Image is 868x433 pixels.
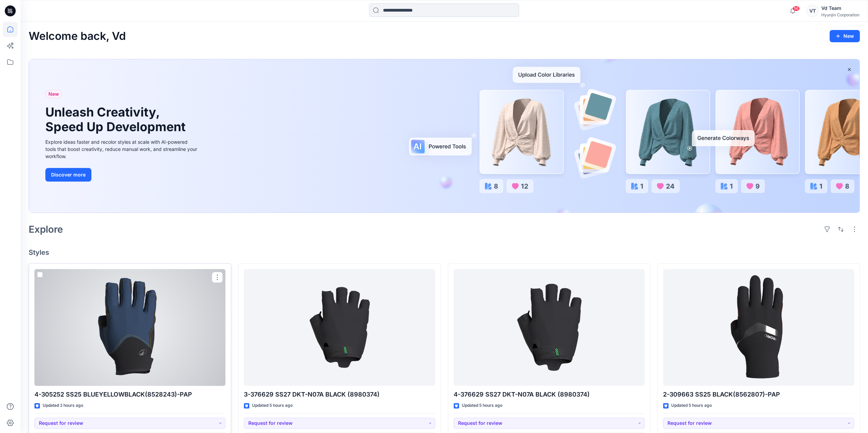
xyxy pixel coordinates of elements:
[454,390,645,399] p: 4-376629 SS27 DKT-N07A BLACK (8980374)
[45,105,189,134] h1: Unleash Creativity, Speed Up Development
[671,402,712,409] p: Updated 5 hours ago
[29,30,126,43] h2: Welcome back, Vd
[806,5,819,17] div: VT
[45,138,199,160] div: Explore ideas faster and recolor styles at scale with AI-powered tools that boost creativity, red...
[29,248,860,257] h4: Styles
[45,168,91,182] button: Discover more
[48,90,59,98] span: New
[792,6,800,11] span: 56
[34,269,225,386] a: 4-305252 SS25 BLUEYELLOWBLACK(8528243)-PAP
[45,168,199,182] a: Discover more
[821,12,859,17] div: Hyunjin Corporation
[252,402,293,409] p: Updated 5 hours ago
[34,390,225,399] p: 4-305252 SS25 BLUEYELLOWBLACK(8528243)-PAP
[244,390,435,399] p: 3-376629 SS27 DKT-N07A BLACK (8980374)
[29,224,63,235] h2: Explore
[43,402,83,409] p: Updated 2 hours ago
[663,269,854,386] a: 2-309663 SS25 BLACK(8562807)-PAP
[462,402,502,409] p: Updated 5 hours ago
[244,269,435,386] a: 3-376629 SS27 DKT-N07A BLACK (8980374)
[663,390,854,399] p: 2-309663 SS25 BLACK(8562807)-PAP
[454,269,645,386] a: 4-376629 SS27 DKT-N07A BLACK (8980374)
[829,30,860,42] button: New
[821,4,859,12] div: Vd Team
